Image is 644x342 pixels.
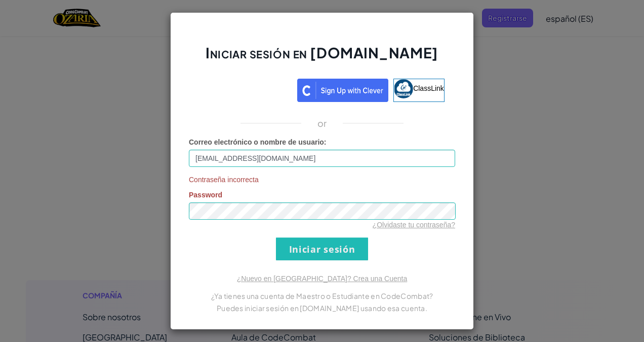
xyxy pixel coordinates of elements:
[394,79,413,98] img: classlink-logo-small.png
[189,191,222,199] span: Password
[189,290,455,302] p: ¿Ya tienes una cuenta de Maestro o Estudiante en CodeCombat?
[189,138,324,146] span: Correo electrónico o nombre de usuario
[276,237,368,260] input: Iniciar sesión
[297,79,388,102] img: clever_sso_button@2x.png
[237,275,407,283] a: ¿Nuevo en [GEOGRAPHIC_DATA]? Crea una Cuenta
[194,78,297,100] iframe: Sign in with Google Button
[189,175,455,185] span: Contraseña incorrecta
[317,117,327,129] p: or
[189,302,455,314] p: Puedes iniciar sesión en [DOMAIN_NAME] usando esa cuenta.
[413,84,444,92] span: ClassLink
[189,137,327,147] label: :
[189,43,455,73] h2: Iniciar sesión en [DOMAIN_NAME]
[373,221,455,229] a: ¿Olvidaste tu contraseña?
